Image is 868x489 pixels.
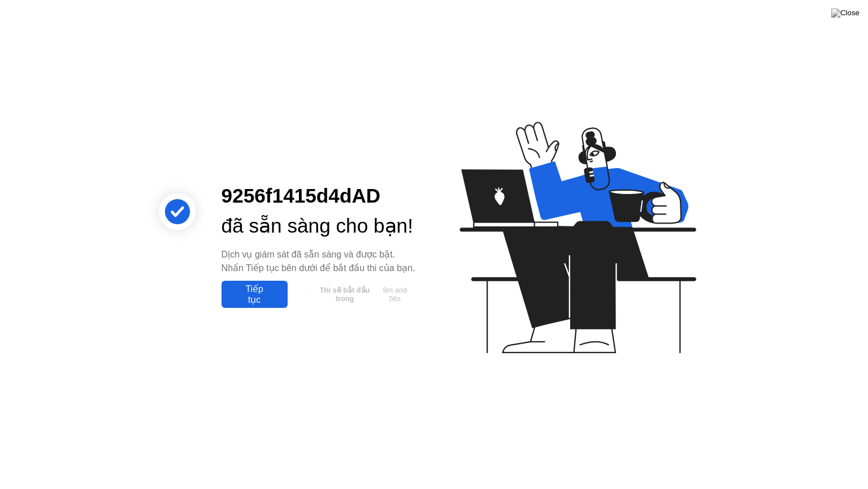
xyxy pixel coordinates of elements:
div: đã sẵn sàng cho bạn! [222,211,416,241]
div: Tiếp tục [225,284,284,305]
div: Dịch vụ giám sát đã sẵn sàng và được bật. Nhấn Tiếp tục bên dưới để bắt đầu thi của bạn. [222,248,416,275]
button: Tiếp tục [222,281,288,308]
span: 9m and 56s [378,286,412,303]
button: Thi sẽ bắt đầu trong9m and 56s [293,284,416,305]
img: Close [831,8,860,18]
div: 9256f1415d4dAD [222,181,416,211]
